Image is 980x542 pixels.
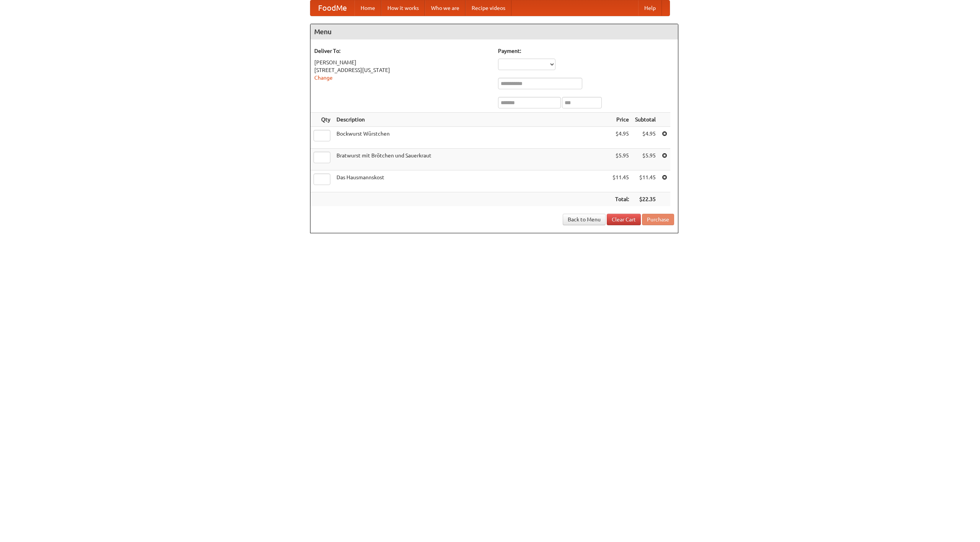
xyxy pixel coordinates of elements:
[609,170,632,192] td: $11.45
[632,127,659,149] td: $4.95
[310,0,354,16] a: FoodMe
[632,192,659,206] th: $22.35
[632,149,659,170] td: $5.95
[333,170,609,192] td: Das Hausmannskost
[465,0,511,16] a: Recipe videos
[498,47,674,55] h5: Payment:
[563,214,606,225] a: Back to Menu
[632,113,659,127] th: Subtotal
[314,75,333,81] a: Change
[609,113,632,127] th: Price
[333,113,609,127] th: Description
[609,127,632,149] td: $4.95
[314,66,490,74] div: [STREET_ADDRESS][US_STATE]
[333,127,609,149] td: Bockwurst Würstchen
[609,149,632,170] td: $5.95
[381,0,425,16] a: How it works
[642,214,674,225] button: Purchase
[632,170,659,192] td: $11.45
[314,59,490,66] div: [PERSON_NAME]
[609,192,632,206] th: Total:
[638,0,662,16] a: Help
[310,24,678,39] h4: Menu
[333,149,609,170] td: Bratwurst mit Brötchen und Sauerkraut
[425,0,465,16] a: Who we are
[354,0,381,16] a: Home
[314,47,490,55] h5: Deliver To:
[607,214,641,225] a: Clear Cart
[310,113,333,127] th: Qty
